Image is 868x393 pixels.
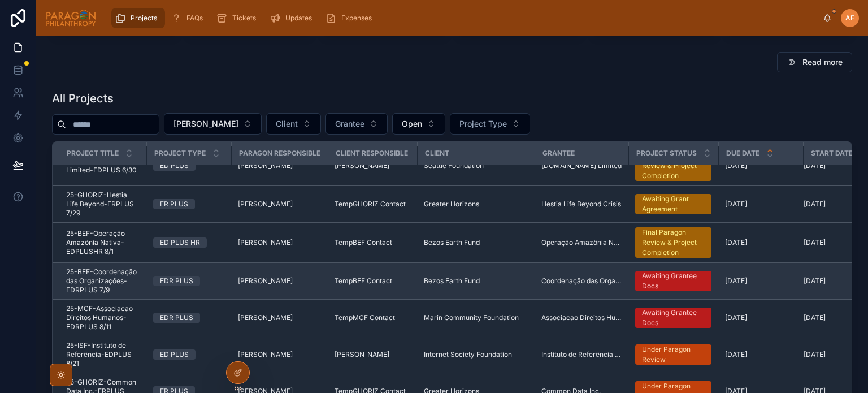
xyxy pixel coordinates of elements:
[542,149,575,158] span: Grantee
[160,313,193,323] div: EDR PLUS
[45,9,97,27] img: App logo
[322,8,380,28] a: Expenses
[341,14,372,23] span: Expenses
[160,161,189,171] div: ED PLUS
[424,313,528,322] a: Marin Community Foundation
[725,350,747,359] span: [DATE]
[725,313,796,322] a: [DATE]
[725,350,796,359] a: [DATE]
[635,344,711,365] a: Under Paragon Review
[845,14,854,23] span: AF
[725,313,747,322] span: [DATE]
[238,277,321,286] a: [PERSON_NAME]
[642,308,705,328] div: Awaiting Grantee Docs
[424,277,480,286] span: Bezos Earth Fund
[811,149,853,158] span: Start Date
[541,313,622,322] a: Associacao Direitos Humanos [PERSON_NAME]
[424,350,512,359] span: Internet Society Foundation
[325,113,388,135] button: Select Button
[635,227,711,258] a: Final Paragon Review & Project Completion
[725,277,796,286] a: [DATE]
[160,349,189,360] div: ED PLUS
[541,238,622,247] a: Operação Amazônia Nativa
[804,350,826,359] span: [DATE]
[402,118,422,129] span: Open
[802,57,843,68] span: Read more
[66,304,140,331] a: 25-MCF-Associacao Direitos Humanos-EDRPLUS 8/11
[541,161,622,170] a: [DOMAIN_NAME] Limited
[725,161,796,170] a: [DATE]
[642,344,705,365] div: Under Paragon Review
[238,161,321,170] a: [PERSON_NAME]
[153,199,224,209] a: ER PLUS
[804,200,826,209] span: [DATE]
[424,238,480,247] span: Bezos Earth Fund
[541,200,622,209] a: Hestia Life Beyond Crisis
[726,149,759,158] span: Due Date
[66,157,140,175] span: [DOMAIN_NAME] Limited-EDPLUS 6/30
[335,118,364,129] span: Grantee
[725,277,747,286] span: [DATE]
[66,229,140,256] a: 25-BEF-Operação Amazônia Nativa-EDPLUSHR 8/1
[232,14,256,23] span: Tickets
[66,267,140,295] span: 25-BEF-Coordenação das Organizações-EDRPLUS 7/9
[160,237,200,248] div: ED PLUS HR
[153,237,224,248] a: ED PLUS HR
[238,350,321,359] a: [PERSON_NAME]
[52,90,114,106] h1: All Projects
[777,52,852,72] button: Read more
[164,113,262,135] button: Select Button
[424,161,528,170] a: Seattle Foundation
[450,113,530,135] button: Select Button
[239,149,320,158] span: Paragon Responsible
[238,277,293,286] span: [PERSON_NAME]
[725,238,747,247] span: [DATE]
[238,200,321,209] a: [PERSON_NAME]
[186,14,203,23] span: FAQs
[154,149,206,158] span: Project Type
[725,238,796,247] a: [DATE]
[425,149,449,158] span: Client
[106,6,823,31] div: scrollable content
[335,277,392,286] span: TempBEF Contact
[804,161,826,170] span: [DATE]
[335,313,395,322] span: TempMCF Contact
[424,277,528,286] a: Bezos Earth Fund
[66,191,140,218] a: 25-GHORIZ-Hestia Life Beyond-ERPLUS 7/29
[725,161,747,170] span: [DATE]
[424,200,528,209] a: Greater Horizons
[335,161,410,170] a: [PERSON_NAME]
[424,200,479,209] span: Greater Horizons
[131,14,157,23] span: Projects
[335,200,406,209] span: TempGHORIZ Contact
[335,350,410,359] a: [PERSON_NAME]
[285,14,312,23] span: Updates
[153,276,224,286] a: EDR PLUS
[635,271,711,291] a: Awaiting Grantee Docs
[167,8,211,28] a: FAQs
[335,200,410,209] a: TempGHORIZ Contact
[153,161,224,171] a: ED PLUS
[160,199,188,209] div: ER PLUS
[725,200,747,209] span: [DATE]
[424,238,528,247] a: Bezos Earth Fund
[66,341,140,368] a: 25-ISF-Instituto de Referência-EDPLUS 8/21
[424,350,528,359] a: Internet Society Foundation
[725,200,796,209] a: [DATE]
[238,238,321,247] a: [PERSON_NAME]
[266,8,320,28] a: Updates
[804,313,826,322] span: [DATE]
[541,350,622,359] a: Instituto de Referência em Internet e Sociedade
[238,313,293,322] span: [PERSON_NAME]
[335,161,389,170] span: [PERSON_NAME]
[804,277,826,286] span: [DATE]
[238,200,293,209] span: [PERSON_NAME]
[213,8,264,28] a: Tickets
